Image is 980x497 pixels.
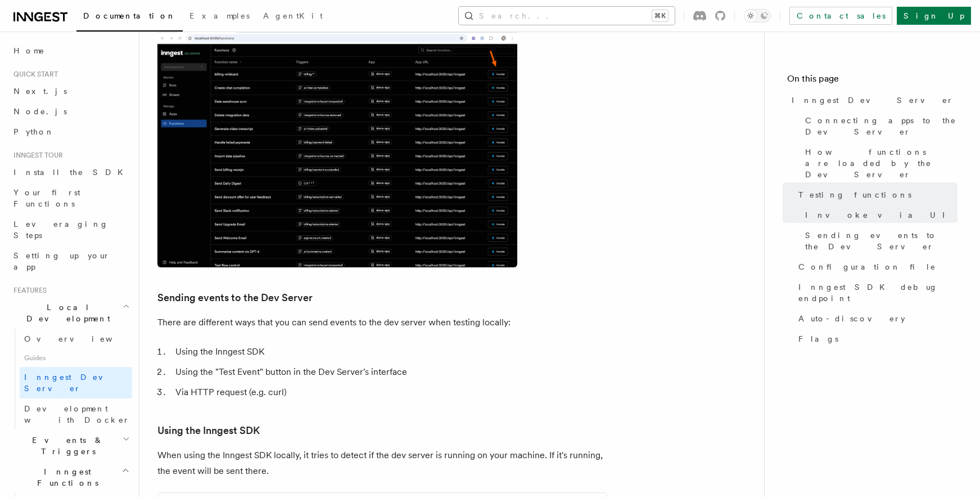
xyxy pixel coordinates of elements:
[897,7,971,25] a: Sign Up
[9,101,132,122] a: Node.js
[9,81,132,101] a: Next.js
[172,344,607,360] li: Using the Inngest SDK
[256,3,329,30] a: AgentKit
[13,45,45,56] span: Home
[801,205,958,225] a: Invoke via UI
[13,87,67,96] span: Next.js
[24,334,140,343] span: Overview
[801,110,958,142] a: Connecting apps to the Dev Server
[9,214,132,245] a: Leveraging Steps
[13,107,67,116] span: Node.js
[76,3,183,32] a: Documentation
[9,41,132,61] a: Home
[9,151,63,160] span: Inngest tour
[805,146,958,180] span: How functions are loaded by the Dev Server
[20,349,132,367] span: Guides
[798,333,838,344] span: Flags
[20,367,132,399] a: Inngest Dev Server
[9,122,132,142] a: Python
[794,329,958,349] a: Flags
[13,127,55,136] span: Python
[83,11,176,20] span: Documentation
[172,384,607,400] li: Via HTTP request (e.g. curl)
[805,230,958,252] span: Sending events to the Dev Server
[792,95,954,106] span: Inngest Dev Server
[9,245,132,277] a: Setting up your app
[157,423,260,438] a: Using the Inngest SDK
[652,10,668,21] kbd: ⌘K
[9,435,123,457] span: Events & Triggers
[24,373,120,393] span: Inngest Dev Server
[801,142,958,185] a: How functions are loaded by the Dev Server
[9,466,121,489] span: Inngest Functions
[13,188,80,208] span: Your first Functions
[805,209,955,221] span: Invoke via UI
[20,399,132,430] a: Development with Docker
[787,90,958,110] a: Inngest Dev Server
[263,11,323,20] span: AgentKit
[13,251,110,271] span: Setting up your app
[798,313,905,324] span: Auto-discovery
[183,3,256,30] a: Examples
[13,220,109,240] span: Leveraging Steps
[798,281,958,304] span: Inngest SDK debug endpoint
[801,225,958,257] a: Sending events to the Dev Server
[157,24,517,267] img: dev-server-functions-2025-01-15.png
[157,315,607,330] p: There are different ways that you can send events to the dev server when testing locally:
[24,404,130,424] span: Development with Docker
[9,329,132,430] div: Local Development
[744,9,771,23] button: Toggle dark mode
[789,7,892,25] a: Contact sales
[172,364,607,380] li: Using the "Test Event" button in the Dev Server's interface
[794,277,958,308] a: Inngest SDK debug endpoint
[794,308,958,329] a: Auto-discovery
[13,168,130,177] span: Install the SDK
[787,72,958,90] h4: On this page
[9,286,47,295] span: Features
[459,7,675,25] button: Search...⌘K
[9,302,123,324] span: Local Development
[189,11,250,20] span: Examples
[9,162,132,182] a: Install the SDK
[157,447,607,479] p: When using the Inngest SDK locally, it tries to detect if the dev server is running on your machi...
[798,189,911,200] span: Testing functions
[9,297,132,329] button: Local Development
[805,115,958,137] span: Connecting apps to the Dev Server
[794,185,958,205] a: Testing functions
[157,290,313,306] a: Sending events to the Dev Server
[9,430,132,462] button: Events & Triggers
[20,329,132,349] a: Overview
[9,70,58,79] span: Quick start
[794,257,958,277] a: Configuration file
[9,462,132,493] button: Inngest Functions
[9,182,132,214] a: Your first Functions
[798,261,936,272] span: Configuration file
